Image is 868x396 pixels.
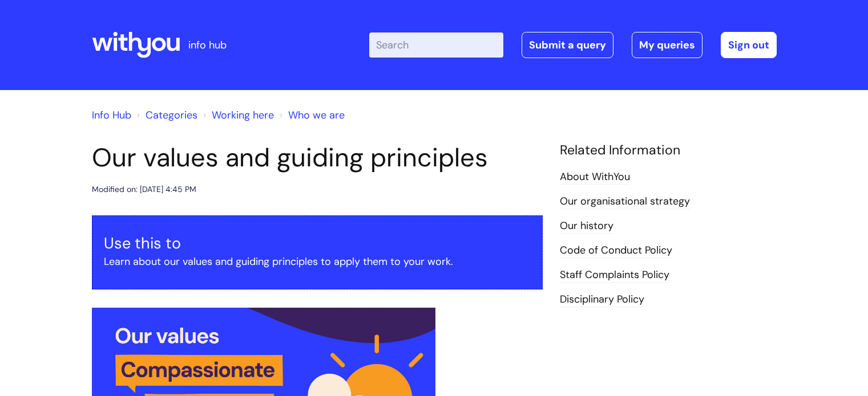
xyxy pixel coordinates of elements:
a: Code of Conduct Policy [560,243,672,258]
div: Modified on: [DATE] 4:45 PM [92,182,196,197]
li: Who we are [277,106,345,124]
a: Disciplinary Policy [560,292,644,307]
a: Categories [146,108,197,122]
a: Staff Complaints Policy [560,268,669,283]
li: Working here [200,106,274,124]
h3: Use this to [104,234,531,252]
a: Our organisational strategy [560,194,690,209]
a: Our history [560,219,613,234]
input: Search [369,32,503,58]
div: | - [369,32,777,58]
h1: Our values and guiding principles [92,142,543,173]
a: Info Hub [92,108,131,122]
p: Learn about our values and guiding principles to apply them to your work. [104,252,531,271]
a: Who we are [288,108,345,122]
h4: Related Information [560,142,777,158]
li: Solution home [134,106,197,124]
a: Submit a query [522,32,613,58]
p: info hub [188,36,227,54]
a: Working here [212,108,274,122]
a: About WithYou [560,170,630,185]
a: My queries [632,32,703,58]
a: Sign out [721,32,777,58]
